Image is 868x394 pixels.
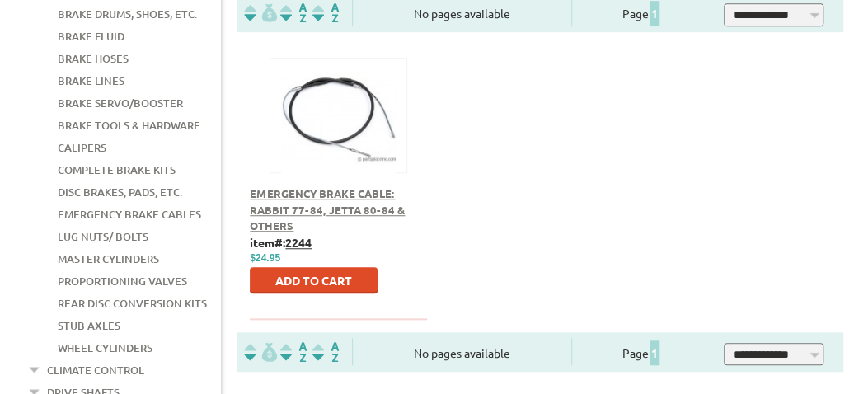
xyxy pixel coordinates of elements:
[650,1,659,26] span: 1
[58,337,152,359] a: Wheel Cylinders
[58,137,106,158] a: Calipers
[250,235,312,250] b: item#:
[277,342,310,361] img: Sort by Headline
[58,248,159,270] a: Master Cylinders
[353,5,571,22] div: No pages available
[58,70,124,91] a: Brake Lines
[571,338,710,365] div: Page
[244,3,277,22] img: filterpricelow.svg
[277,3,310,22] img: Sort by Headline
[58,3,197,25] a: Brake Drums, Shoes, Etc.
[58,226,148,247] a: Lug Nuts/ Bolts
[250,267,378,293] button: Add to Cart
[58,270,187,292] a: Proportioning Valves
[275,273,352,288] span: Add to Cart
[650,340,659,365] span: 1
[58,315,120,336] a: Stub Axles
[244,342,277,361] img: filterpricelow.svg
[58,204,201,225] a: Emergency Brake Cables
[58,92,183,114] a: Brake Servo/Booster
[58,159,176,181] a: Complete Brake Kits
[47,359,144,381] a: Climate Control
[58,293,207,314] a: Rear Disc Conversion Kits
[353,345,571,362] div: No pages available
[309,3,342,22] img: Sort by Sales Rank
[58,48,129,69] a: Brake Hoses
[285,235,312,250] u: 2244
[309,342,342,361] img: Sort by Sales Rank
[250,252,280,264] span: $24.95
[250,186,405,232] a: Emergency Brake Cable: Rabbit 77-84, Jetta 80-84 & Others
[58,181,182,203] a: Disc Brakes, Pads, Etc.
[58,115,200,136] a: Brake Tools & Hardware
[58,26,124,47] a: Brake Fluid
